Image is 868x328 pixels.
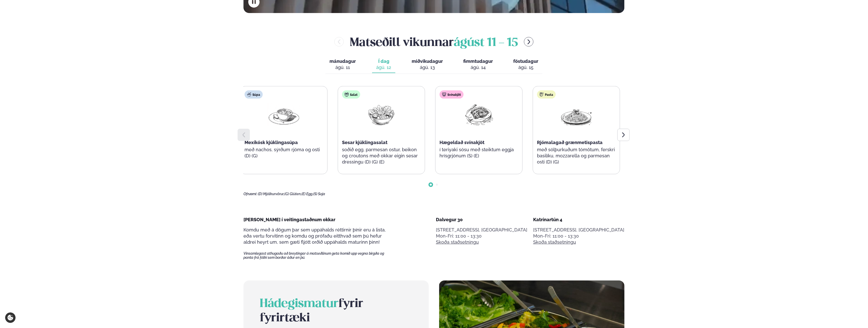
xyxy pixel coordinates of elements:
[244,90,263,99] div: Súpa
[430,184,432,186] span: Go to slide 1
[537,140,603,145] span: Rjómalagað grænmetispasta
[463,58,493,64] span: fimmtudagur
[301,192,313,196] span: (E) Egg,
[284,192,301,196] span: (G) Glúten,
[267,103,300,126] img: Soup.png
[459,56,497,73] button: fimmtudagur ágú. 14
[260,298,338,310] span: Hádegismatur
[247,92,251,97] img: soup.svg
[365,103,398,126] img: Salad.png
[436,239,479,245] a: Skoða staðsetningu
[376,58,391,64] span: Í dag
[439,90,463,99] div: Svínakjöt
[342,90,360,99] div: Salat
[376,64,391,71] div: ágú. 12
[325,56,360,73] button: mánudagur ágú. 11
[243,217,335,222] span: [PERSON_NAME] í veitingastaðnum okkar
[244,147,323,159] p: með nachos, sýrðum rjóma og osti (D) (G)
[372,56,395,73] button: Í dag ágú. 12
[350,33,518,50] h2: Matseðill vikunnar
[439,147,518,159] p: í teriyaki sósu með steiktum eggja hrísgrjónum (S) (E)
[313,192,325,196] span: (S) Soja
[533,227,625,233] p: [STREET_ADDRESS], [GEOGRAPHIC_DATA]
[342,147,421,165] p: soðið egg, parmesan ostur, beikon og croutons með okkar eigin sesar dressingu (D) (G) (E)
[243,251,393,260] span: Vinsamlegast athugaðu að breytingar á matseðlinum geta komið upp vegna birgða og panta frá fólki ...
[243,227,386,245] span: Komdu með á dögum þar sem uppáhalds réttirnir þínir eru á lista, eða vertu forvitinn og komdu og ...
[524,37,533,46] button: menu-btn-right
[463,64,493,71] div: ágú. 14
[243,192,257,196] span: Ofnæmi:
[513,58,538,64] span: föstudagur
[436,227,527,233] p: [STREET_ADDRESS], [GEOGRAPHIC_DATA]
[509,56,542,73] button: föstudagur ágú. 15
[533,217,625,223] div: Katrínartún 4
[436,233,527,239] div: Mon-Fri: 11:00 - 13:30
[540,92,544,97] img: pasta.svg
[560,103,593,126] img: Spagetti.png
[345,92,349,97] img: salad.svg
[442,92,446,97] img: pork.svg
[436,184,438,186] span: Go to slide 2
[513,64,538,71] div: ágú. 15
[412,58,443,64] span: miðvikudagur
[342,140,387,145] span: Sesar kjúklingasalat
[329,64,356,71] div: ágú. 11
[537,90,556,99] div: Pasta
[462,103,495,126] img: Pork-Meat.png
[334,37,344,46] button: menu-btn-left
[533,233,625,239] div: Mon-Fri: 11:00 - 13:30
[439,140,484,145] span: Hægeldað svínakjöt
[260,297,412,325] h2: fyrir fyrirtæki
[533,239,576,245] a: Skoða staðsetningu
[329,58,356,64] span: mánudagur
[454,37,518,49] span: ágúst 11 - 15
[436,217,527,223] div: Dalvegur 30
[412,64,443,71] div: ágú. 13
[258,192,284,196] span: (D) Mjólkurvörur,
[5,312,16,323] a: Cookie settings
[244,140,298,145] span: Mexíkósk kjúklingasúpa
[537,147,616,165] p: með sólþurkuðum tómötum, ferskri basilíku, mozzarella og parmesan osti (D) (G)
[408,56,447,73] button: miðvikudagur ágú. 13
